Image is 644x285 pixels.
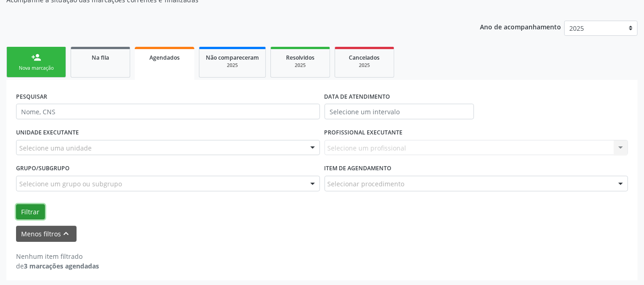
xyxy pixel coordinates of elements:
input: Selecione um intervalo [325,104,474,119]
label: Grupo/Subgrupo [16,162,70,176]
input: Nome, CNS [16,104,320,119]
label: PROFISSIONAL EXECUTANTE [325,126,403,140]
span: Não compareceram [206,54,259,61]
div: Nova marcação [13,65,59,72]
label: DATA DE ATENDIMENTO [325,89,391,104]
strong: 3 marcações agendadas [24,262,99,270]
button: Filtrar [16,204,45,220]
div: 2025 [341,62,387,69]
span: Na fila [92,54,109,61]
div: 2025 [206,62,259,69]
i: keyboard_arrow_up [61,229,72,239]
button: Menos filtroskeyboard_arrow_up [16,226,77,242]
div: 2025 [277,62,323,69]
span: Resolvidos [286,54,314,61]
div: person_add [31,52,41,62]
span: Selecione um grupo ou subgrupo [19,179,122,189]
p: Ano de acompanhamento [480,21,561,32]
span: Agendados [149,54,180,61]
span: Selecionar procedimento [328,179,405,189]
div: Nenhum item filtrado [16,251,99,261]
label: PESQUISAR [16,89,47,104]
span: Selecione uma unidade [19,143,92,153]
label: UNIDADE EXECUTANTE [16,126,79,140]
span: Cancelados [349,54,380,61]
label: Item de agendamento [325,162,392,176]
div: de [16,261,99,271]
